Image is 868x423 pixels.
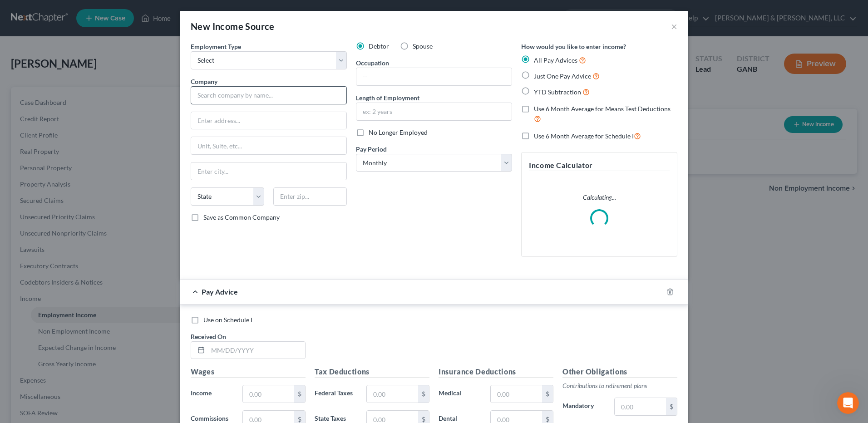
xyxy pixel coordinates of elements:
[418,385,429,403] div: $
[615,398,666,415] input: 0.00
[15,144,123,160] a: Help Center
[243,385,294,403] input: 0.00
[356,68,512,85] input: --
[534,72,591,80] span: Just One Pay Advice
[273,187,347,206] input: Enter zip...
[142,4,159,21] button: Home
[534,56,577,64] span: All Pay Advices
[191,162,346,180] input: Enter city...
[203,316,252,324] span: Use on Schedule I
[191,20,275,33] div: New Income Source
[6,4,23,21] button: go back
[310,385,362,403] label: Federal Taxes
[558,398,610,416] label: Mandatory
[22,131,46,138] b: [DATE]
[356,145,387,153] span: Pay Period
[542,385,553,403] div: $
[666,398,677,415] div: $
[356,93,419,103] label: Length of Employment
[8,278,174,294] textarea: Message…
[562,381,677,390] p: Contributions to retirement plans
[491,385,542,403] input: 0.00
[671,21,677,32] button: ×
[191,112,346,129] input: Enter address...
[191,389,212,397] span: Income
[58,297,65,305] button: Start recording
[534,88,581,96] span: YTD Subtraction
[191,137,346,154] input: Unit, Suite, etc...
[26,5,40,20] img: Profile image for Emma
[534,132,634,140] span: Use 6 Month Average for Schedule I
[191,366,306,378] h5: Wages
[22,95,46,102] b: [DATE]
[191,333,226,340] span: Received On
[534,105,671,113] span: Use 6 Month Average for Means Test Deductions
[43,297,50,305] button: Upload attachment
[837,392,859,414] iframe: Intercom live chat
[367,385,418,403] input: 0.00
[202,287,238,296] span: Pay Advice
[15,77,142,139] div: In observance of the NextChapter team will be out of office on . Our team will be unavailable for...
[191,78,217,85] span: Company
[434,385,486,403] label: Medical
[413,42,433,50] span: Spouse
[191,43,241,50] span: Employment Type
[15,143,142,179] div: We encourage you to use the to answer any questions and we will respond to any unanswered inquiri...
[7,71,149,185] div: In observance of[DATE],the NextChapter team will be out of office on[DATE]. Our team will be unav...
[439,366,553,378] h5: Insurance Deductions
[562,366,677,378] h5: Other Obligations
[29,297,36,305] button: Gif picker
[14,297,21,305] button: Emoji picker
[315,366,429,378] h5: Tax Deductions
[68,77,94,84] b: [DATE],
[7,71,174,205] div: Emma says…
[44,5,103,11] h1: [PERSON_NAME]
[529,193,670,202] p: Calculating...
[191,86,347,104] input: Search company by name...
[156,294,170,308] button: Send a message…
[294,385,305,403] div: $
[203,213,280,221] span: Save as Common Company
[208,342,305,359] input: MM/DD/YYYY
[356,58,389,68] label: Occupation
[159,4,176,20] div: Close
[529,160,670,171] h5: Income Calculator
[369,42,389,50] span: Debtor
[44,11,84,20] p: Active 1h ago
[369,128,428,136] span: No Longer Employed
[521,42,626,51] label: How would you like to enter income?
[356,103,512,120] input: ex: 2 years
[15,187,86,192] div: [PERSON_NAME] • [DATE]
